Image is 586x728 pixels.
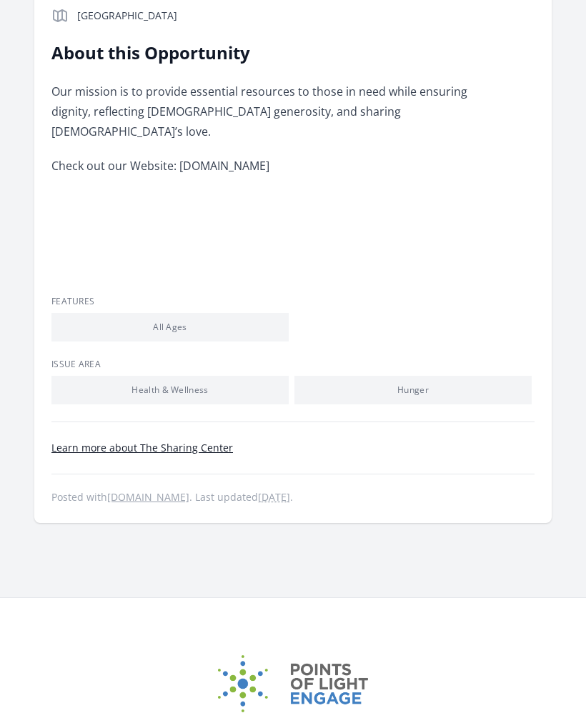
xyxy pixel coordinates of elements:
h2: About this Opportunity [51,42,470,65]
p: Our mission is to provide essential resources to those in need while ensuring dignity, reflecting... [51,82,470,142]
h3: Features [51,296,535,308]
h3: Issue area [51,359,535,371]
a: Learn more about The Sharing Center [51,442,233,455]
li: Health & Wellness [51,377,289,405]
p: Posted with . Last updated . [51,492,535,504]
img: Points of Light Engage [218,656,368,713]
li: Hunger [294,377,532,405]
p: [GEOGRAPHIC_DATA] [77,9,535,24]
p: Check out our Website: [DOMAIN_NAME] [51,156,470,176]
li: All Ages [51,314,289,342]
abbr: Tue, Jul 15, 2025 7:41 PM [258,491,290,504]
a: [DOMAIN_NAME] [107,491,189,504]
